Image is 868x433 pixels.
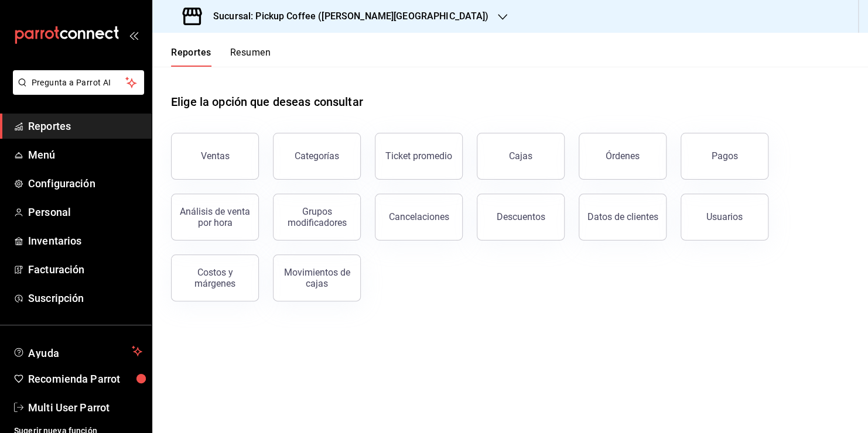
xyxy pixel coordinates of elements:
div: Descuentos [497,211,545,222]
h3: Sucursal: Pickup Coffee ([PERSON_NAME][GEOGRAPHIC_DATA]) [204,9,488,23]
button: Movimientos de cajas [273,255,361,301]
span: Inventarios [28,233,142,249]
span: Recomienda Parrot [28,371,142,387]
button: Ticket promedio [375,133,463,180]
div: Ticket promedio [385,150,452,161]
a: Pregunta a Parrot AI [8,85,144,97]
span: Menú [28,147,142,163]
span: Facturación [28,262,142,277]
button: Cajas [477,133,565,180]
span: Suscripción [28,290,142,306]
div: Cajas [509,150,532,161]
span: Ayuda [28,344,127,358]
button: Grupos modificadores [273,194,361,240]
div: Costos y márgenes [179,267,251,289]
div: Cancelaciones [389,211,449,222]
span: Configuración [28,176,142,191]
div: Usuarios [706,211,743,222]
span: Reportes [28,118,142,134]
div: Análisis de venta por hora [179,206,251,228]
button: Pregunta a Parrot AI [13,70,144,95]
div: Datos de clientes [587,211,658,222]
button: Usuarios [681,194,768,240]
button: Categorías [273,133,361,180]
button: open_drawer_menu [129,30,138,40]
button: Reportes [171,47,211,67]
div: Pagos [712,150,738,161]
button: Cancelaciones [375,194,463,240]
span: Pregunta a Parrot AI [32,77,126,89]
button: Pagos [681,133,768,180]
button: Órdenes [579,133,667,180]
button: Ventas [171,133,259,180]
div: Movimientos de cajas [281,267,353,289]
div: Categorías [295,150,339,161]
h1: Elige la opción que deseas consultar [171,93,363,111]
button: Datos de clientes [579,194,667,240]
span: Multi User Parrot [28,400,142,415]
div: Ventas [201,150,230,161]
span: Personal [28,204,142,220]
button: Costos y márgenes [171,255,259,301]
button: Resumen [230,47,271,67]
div: Grupos modificadores [281,206,353,228]
div: navigation tabs [171,47,271,67]
button: Análisis de venta por hora [171,194,259,240]
div: Órdenes [606,150,640,161]
button: Descuentos [477,194,565,240]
